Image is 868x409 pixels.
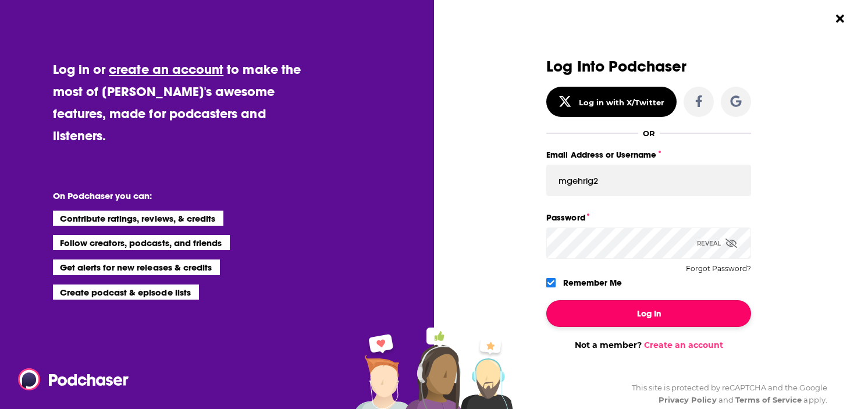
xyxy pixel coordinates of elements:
[829,8,851,30] button: Close Button
[53,284,199,300] li: Create podcast & episode lists
[18,368,120,390] a: Podchaser - Follow, Share and Rate Podcasts
[563,275,622,290] label: Remember Me
[546,300,751,327] button: Log In
[686,265,751,273] button: Forgot Password?
[53,259,220,275] li: Get alerts for new releases & credits
[546,210,751,225] label: Password
[53,235,230,250] li: Follow creators, podcasts, and friends
[659,395,717,404] a: Privacy Policy
[622,382,827,406] div: This site is protected by reCAPTCHA and the Google and apply.
[546,340,751,350] div: Not a member?
[546,58,751,75] h3: Log Into Podchaser
[18,368,130,390] img: Podchaser - Follow, Share and Rate Podcasts
[53,190,286,201] li: On Podchaser you can:
[109,61,223,77] a: create an account
[53,211,224,226] li: Contribute ratings, reviews, & credits
[644,340,723,350] a: Create an account
[643,129,655,138] div: OR
[546,147,751,162] label: Email Address or Username
[579,98,664,107] div: Log in with X/Twitter
[546,87,677,117] button: Log in with X/Twitter
[546,165,751,196] input: Email Address or Username
[735,395,802,404] a: Terms of Service
[697,227,737,259] div: Reveal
